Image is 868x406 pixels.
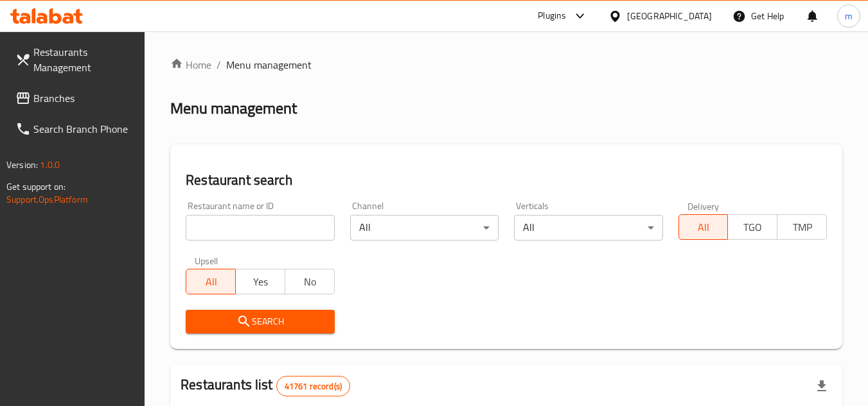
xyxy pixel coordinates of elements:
[226,57,312,72] span: Menu management
[6,156,38,173] span: Version:
[285,269,335,294] button: No
[687,201,720,210] label: Delivery
[290,273,330,291] span: No
[235,269,285,294] button: Yes
[627,9,712,23] div: [GEOGRAPHIC_DATA]
[33,121,135,137] span: Search Branch Phone
[777,214,827,240] button: TMP
[684,218,723,237] span: All
[5,37,145,83] a: Restaurants Management
[678,214,729,240] button: All
[276,376,350,396] div: Total records count
[733,218,772,237] span: TGO
[5,83,145,114] a: Branches
[191,273,231,291] span: All
[40,156,60,173] span: 1.0.0
[181,375,350,396] h2: Restaurants list
[6,191,88,208] a: Support.OpsPlatform
[186,171,827,190] h2: Restaurant search
[195,256,218,265] label: Upsell
[217,57,221,72] li: /
[33,44,135,75] span: Restaurants Management
[186,269,236,294] button: All
[186,215,334,241] input: Search for restaurant name or ID..
[538,8,566,24] div: Plugins
[170,57,211,72] a: Home
[727,214,777,240] button: TGO
[33,90,135,106] span: Branches
[170,57,842,72] nav: breadcrumb
[277,380,350,393] span: 41761 record(s)
[196,314,324,330] span: Search
[806,371,837,402] div: Export file
[170,98,297,119] h2: Menu management
[5,114,145,144] a: Search Branch Phone
[845,9,853,23] span: m
[783,218,822,237] span: TMP
[186,310,334,334] button: Search
[6,178,66,195] span: Get support on:
[514,215,662,241] div: All
[241,273,280,291] span: Yes
[350,215,499,241] div: All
